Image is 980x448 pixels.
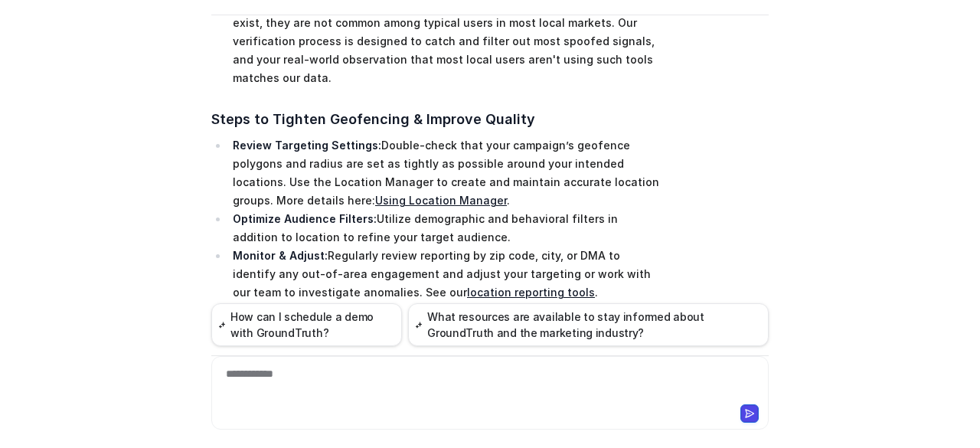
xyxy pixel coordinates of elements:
strong: Optimize Audience Filters: [233,212,377,225]
strong: Monitor & Adjust: [233,249,328,262]
a: Using Location Manager [375,194,507,207]
li: Utilize demographic and behavioral filters in addition to location to refine your target audience. [228,210,659,247]
button: How can I schedule a demo with GroundTruth? [211,303,402,346]
li: Ensure Groundtruth tracking pixels are implemented on your site for more accurate attribution. Le... [228,302,659,338]
li: Double-check that your campaign’s geofence polygons and radius are set as tightly as possible aro... [228,136,659,210]
button: What resources are available to stay informed about GroundTruth and the marketing industry? [408,303,769,346]
a: location reporting tools [467,286,595,299]
strong: Review Targeting Settings: [233,139,381,152]
h3: Steps to Tighten Geofencing & Improve Quality [211,109,659,130]
li: Regularly review reporting by zip code, city, or DMA to identify any out-of-area engagement and a... [228,247,659,302]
